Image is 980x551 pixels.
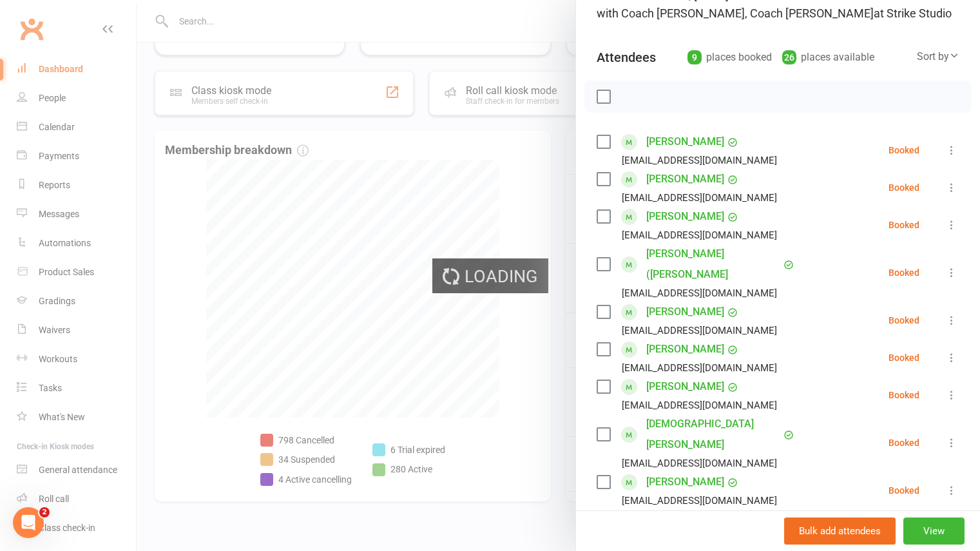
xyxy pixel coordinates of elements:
a: [PERSON_NAME] [646,169,724,189]
div: Booked [889,183,919,192]
iframe: Intercom live chat [13,507,44,538]
div: places booked [687,48,772,66]
div: [EMAIL_ADDRESS][DOMAIN_NAME] [622,322,777,339]
div: Booked [889,268,919,277]
a: [PERSON_NAME] ([PERSON_NAME] [646,244,780,285]
div: places available [782,48,874,66]
div: 26 [782,50,796,64]
div: [EMAIL_ADDRESS][DOMAIN_NAME] [622,152,777,169]
div: Booked [889,438,919,447]
div: [EMAIL_ADDRESS][DOMAIN_NAME] [622,360,777,376]
a: [DEMOGRAPHIC_DATA][PERSON_NAME] [646,414,780,455]
a: [PERSON_NAME] [646,206,724,227]
a: [PERSON_NAME] [646,339,724,360]
button: Bulk add attendees [784,517,896,545]
div: Booked [889,353,919,362]
div: [EMAIL_ADDRESS][DOMAIN_NAME] [622,285,777,302]
div: Attendees [597,48,656,66]
a: [PERSON_NAME] [646,131,724,152]
div: [EMAIL_ADDRESS][DOMAIN_NAME] [622,397,777,414]
a: [PERSON_NAME] [646,376,724,397]
button: View [903,517,965,545]
div: 9 [687,50,702,64]
div: [EMAIL_ADDRESS][DOMAIN_NAME] [622,492,777,509]
a: [PERSON_NAME] [646,302,724,322]
span: 2 [39,507,50,517]
div: Booked [889,391,919,400]
div: [EMAIL_ADDRESS][DOMAIN_NAME] [622,455,777,472]
div: Booked [889,220,919,229]
div: [EMAIL_ADDRESS][DOMAIN_NAME] [622,189,777,206]
span: with Coach [PERSON_NAME], Coach [PERSON_NAME] [597,6,874,20]
div: Sort by [917,48,959,65]
a: [PERSON_NAME] [646,472,724,492]
div: Booked [889,486,919,495]
span: at Strike Studio [874,6,952,20]
div: [EMAIL_ADDRESS][DOMAIN_NAME] [622,227,777,244]
div: Booked [889,316,919,325]
div: Booked [889,146,919,155]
